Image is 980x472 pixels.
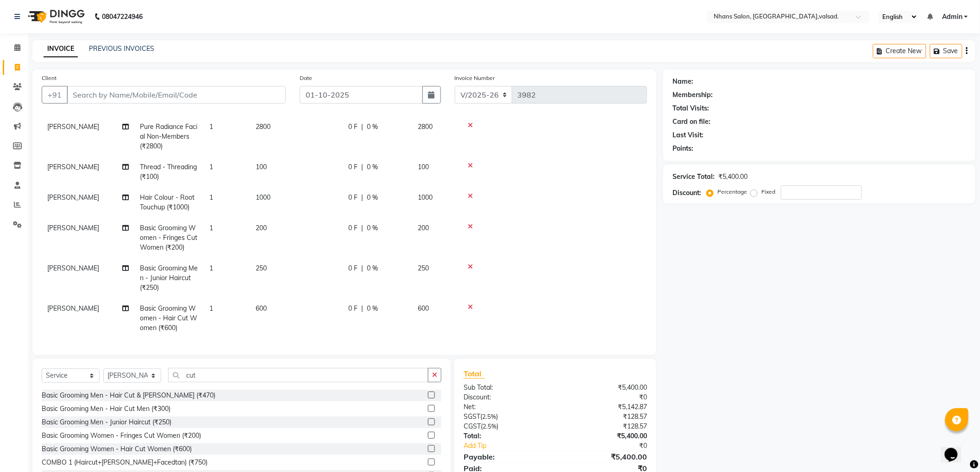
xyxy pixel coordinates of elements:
span: 0 F [348,193,358,202]
span: Admin [942,12,962,22]
span: 100 [256,163,267,171]
span: 0 % [367,264,378,273]
div: Discount: [457,392,555,402]
div: ₹5,400.00 [555,383,654,392]
span: | [361,162,363,172]
div: Name: [672,77,693,86]
span: Basic Grooming Women - Hair Cut Women (₹600) [140,304,197,332]
span: 1 [209,224,213,232]
span: Basic Grooming Women - Fringes Cut Women (₹200) [140,224,197,251]
span: 600 [256,304,267,313]
span: 1000 [418,193,433,202]
div: Basic Grooming Women - Hair Cut Women (₹600) [42,444,192,454]
span: 1 [209,163,213,171]
span: 2800 [256,123,270,131]
span: | [361,193,363,202]
span: 600 [418,304,429,313]
span: 2800 [418,123,433,131]
span: 1 [209,193,213,202]
div: Basic Grooming Men - Junior Haircut (₹250) [42,417,171,427]
span: 0 F [348,122,358,132]
div: COMBO 1 (Haircut+[PERSON_NAME]+Facedtan) (₹750) [42,458,207,467]
span: CGST [464,422,481,430]
input: Search by Name/Mobile/Email/Code [67,86,286,104]
input: Search or Scan [168,368,428,382]
div: Total: [457,431,555,441]
span: [PERSON_NAME] [47,193,99,202]
span: 1 [209,123,213,131]
div: ( ) [457,412,555,422]
span: 0 F [348,264,358,273]
div: Membership: [672,90,713,100]
span: 1 [209,264,213,272]
span: 0 % [367,304,378,313]
label: Date [300,74,312,82]
span: Pure Radiance Facial Non-Members (₹2800) [140,123,197,150]
span: SGST [464,412,480,421]
span: 0 % [367,193,378,202]
a: INVOICE [44,41,78,57]
span: 250 [418,264,429,272]
div: ₹5,400.00 [555,451,654,462]
span: 200 [418,224,429,232]
span: 250 [256,264,267,272]
div: Total Visits: [672,104,709,113]
span: | [361,122,363,132]
label: Invoice Number [455,74,495,82]
span: Basic Grooming Men - Junior Haircut (₹250) [140,264,198,292]
button: +91 [42,86,68,104]
div: ₹0 [555,392,654,402]
span: 0 F [348,304,358,313]
div: Net: [457,402,555,412]
button: Create New [873,44,926,58]
span: [PERSON_NAME] [47,224,99,232]
span: 0 % [367,122,378,132]
span: [PERSON_NAME] [47,304,99,313]
div: ₹128.57 [555,422,654,431]
label: Client [42,74,57,82]
span: 100 [418,163,429,171]
div: ₹5,400.00 [555,431,654,441]
span: 0 F [348,223,358,233]
div: ₹0 [572,441,654,451]
span: Hair Colour - Root Touchup (₹1000) [140,193,195,211]
div: ₹5,142.87 [555,402,654,412]
div: ₹128.57 [555,412,654,422]
span: [PERSON_NAME] [47,163,99,171]
div: ( ) [457,422,555,431]
div: Payable: [457,451,555,462]
span: [PERSON_NAME] [47,123,99,131]
a: PREVIOUS INVOICES [89,44,154,53]
span: 0 F [348,162,358,172]
span: 1 [209,304,213,313]
div: Last Visit: [672,130,704,140]
span: 2.5% [483,423,496,430]
span: 1000 [256,193,270,202]
span: 0 % [367,162,378,172]
span: Thread - Threading (₹100) [140,163,197,181]
div: Sub Total: [457,383,555,392]
label: Fixed [761,188,775,196]
div: Discount: [672,188,701,198]
button: Save [930,44,962,58]
div: Basic Grooming Men - Hair Cut & [PERSON_NAME] (₹470) [42,391,215,400]
div: ₹5,400.00 [718,172,748,182]
span: | [361,223,363,233]
span: | [361,304,363,313]
b: 08047224946 [102,4,143,30]
label: Percentage [717,188,747,196]
div: Points: [672,144,693,153]
span: [PERSON_NAME] [47,264,99,272]
div: Service Total: [672,172,715,182]
span: Total [464,369,485,379]
div: Card on file: [672,117,710,127]
span: | [361,264,363,273]
img: logo [24,4,87,30]
div: Basic Grooming Men - Hair Cut Men (₹300) [42,404,170,414]
div: Basic Grooming Women - Fringes Cut Women (₹200) [42,431,201,441]
iframe: chat widget [941,435,971,463]
span: 2.5% [482,413,496,420]
span: 0 % [367,223,378,233]
a: Add Tip [457,441,572,451]
span: 200 [256,224,267,232]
